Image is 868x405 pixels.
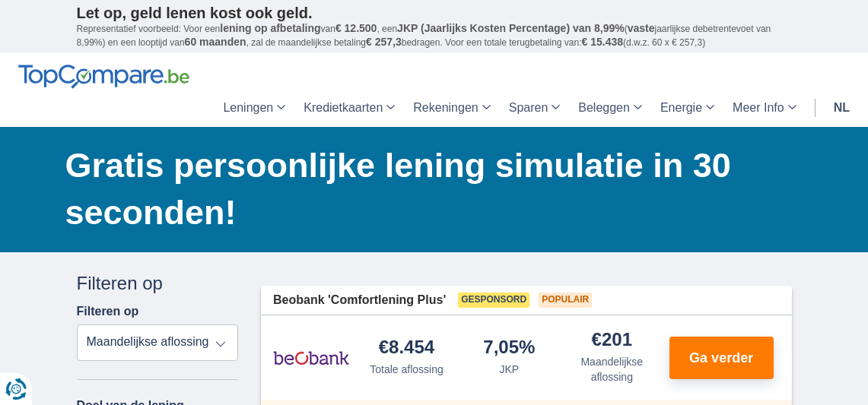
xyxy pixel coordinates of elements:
a: Leningen [214,89,294,127]
div: JKP [500,362,520,377]
span: JKP (Jaarlijks Kosten Percentage) van 8,99% [397,22,625,34]
div: €8.454 [379,338,434,359]
a: Energie [651,89,723,127]
span: Gesponsord [458,293,529,308]
a: Kredietkaarten [294,89,404,127]
span: Ga verder [689,351,753,365]
span: € 257,3 [366,36,402,48]
label: Filteren op [77,305,139,318]
a: Rekeningen [404,89,499,127]
span: € 15.438 [582,36,624,48]
a: Beleggen [569,89,651,127]
span: 60 maanden [185,36,246,48]
span: € 12.500 [335,22,377,34]
a: Meer Info [723,89,806,127]
a: nl [825,89,859,127]
img: TopCompare [18,65,189,89]
span: Beobank 'Comfortlening Plus' [273,292,446,309]
div: Totale aflossing [370,362,444,377]
div: 7,05% [483,338,535,359]
p: Let op, geld lenen kost ook geld. [77,4,792,22]
span: Populair [539,293,592,308]
p: Representatief voorbeeld: Voor een van , een ( jaarlijkse debetrentevoet van 8,99%) en een loopti... [77,22,792,49]
img: product.pl.alt Beobank [273,339,349,377]
div: Filteren op [77,271,239,296]
h1: Gratis persoonlijke lening simulatie in 30 seconden! [65,142,792,236]
button: Ga verder [669,337,774,379]
div: Maandelijkse aflossing [567,354,657,384]
a: Sparen [500,89,570,127]
span: vaste [628,22,655,34]
div: €201 [592,331,632,351]
span: lening op afbetaling [220,22,320,34]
